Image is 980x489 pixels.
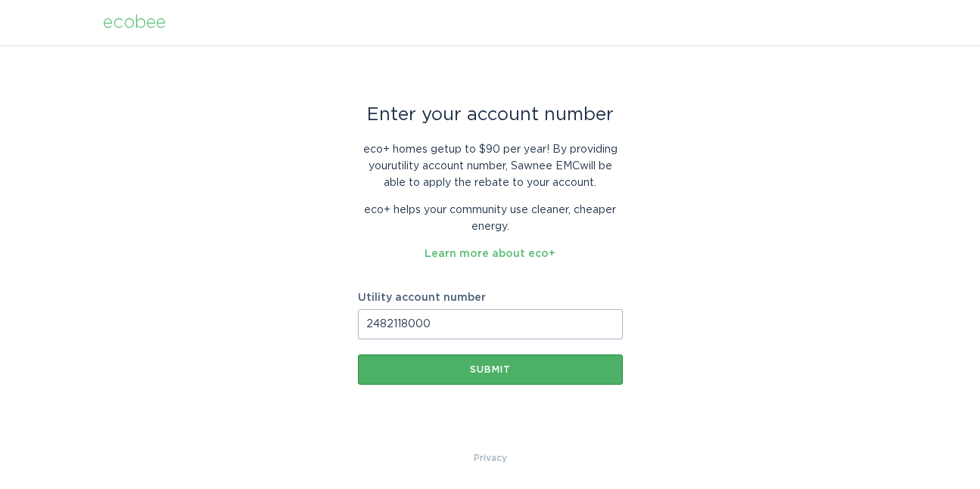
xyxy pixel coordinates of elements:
[358,107,623,123] div: Enter your account number
[425,249,555,259] a: Learn more about eco+
[358,202,623,235] p: eco+ helps your community use cleaner, cheaper energy.
[474,450,507,466] a: Privacy Policy & Terms of Use
[366,365,615,374] div: Submit
[358,292,623,303] label: Utility account number
[358,141,623,191] p: eco+ homes get up to $90 per year ! By providing your utility account number , Sawnee EMC will be...
[103,14,166,31] div: ecobee
[358,354,623,385] button: Submit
